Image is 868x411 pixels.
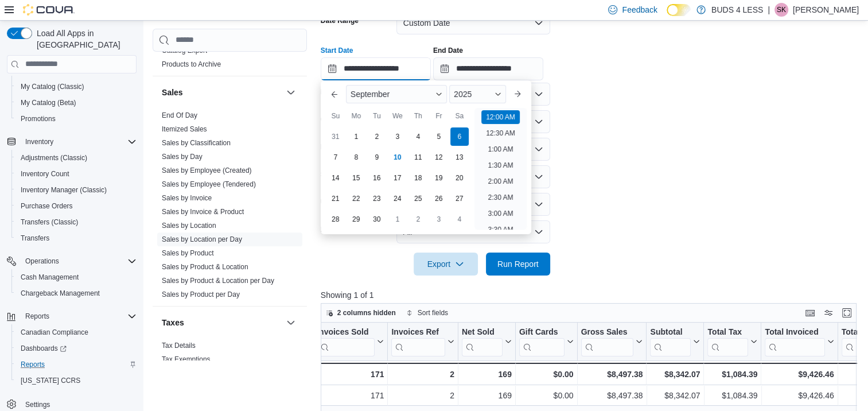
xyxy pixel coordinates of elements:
[11,150,141,166] button: Adjustments (Classic)
[462,389,512,402] div: 169
[430,210,448,228] div: day-3
[650,327,691,356] div: Subtotal
[462,327,503,356] div: Net Sold
[21,328,88,337] span: Canadian Compliance
[765,389,834,402] div: $9,426.46
[25,257,59,266] span: Operations
[21,234,49,243] span: Transfers
[162,263,248,271] a: Sales by Product & Location
[391,327,454,356] button: Invoices Ref
[162,262,248,272] span: Sales by Product & Location
[622,4,657,15] span: Feedback
[388,127,407,146] div: day-3
[840,306,854,320] button: Enter fullscreen
[162,152,203,161] span: Sales by Day
[162,193,212,203] span: Sales by Invoice
[21,344,67,353] span: Dashboards
[16,286,104,300] a: Chargeback Management
[396,11,550,34] button: Custom Date
[162,194,212,202] a: Sales by Invoice
[450,127,469,146] div: day-6
[765,327,824,338] div: Total Invoiced
[21,169,69,179] span: Inventory Count
[317,327,375,338] div: Invoices Sold
[16,358,49,371] a: Reports
[162,290,240,299] span: Sales by Product per Day
[16,374,137,387] span: Washington CCRS
[421,253,471,276] span: Export
[162,249,214,258] span: Sales by Product
[2,253,141,269] button: Operations
[21,309,137,323] span: Reports
[433,57,543,80] input: Press the down key to open a popover containing a calendar.
[16,358,137,371] span: Reports
[534,117,543,126] button: Open list of options
[162,111,197,119] a: End Of Day
[162,221,216,230] span: Sales by Location
[765,367,834,381] div: $9,426.46
[162,125,207,134] span: Itemized Sales
[326,107,345,125] div: Su
[450,169,469,187] div: day-20
[162,355,211,363] a: Tax Exemptions
[23,4,75,15] img: Cova
[11,373,141,389] button: [US_STATE] CCRS
[317,327,384,356] button: Invoices Sold
[368,169,386,187] div: day-16
[325,126,470,230] div: September, 2025
[481,126,520,140] li: 12:30 AM
[650,327,700,356] button: Subtotal
[16,167,137,181] span: Inventory Count
[317,327,375,356] div: Invoices Sold
[16,325,137,339] span: Canadian Compliance
[16,183,111,197] a: Inventory Manager (Classic)
[462,327,512,356] button: Net Sold
[21,218,78,227] span: Transfers (Classic)
[21,201,73,211] span: Purchase Orders
[16,286,137,300] span: Chargeback Management
[21,254,137,268] span: Operations
[162,341,196,350] span: Tax Details
[162,317,184,328] h3: Taxes
[11,269,141,285] button: Cash Management
[153,339,307,371] div: Taxes
[326,169,345,187] div: day-14
[11,198,141,214] button: Purchase Orders
[16,151,137,165] span: Adjustments (Classic)
[21,185,107,195] span: Inventory Manager (Classic)
[483,142,517,156] li: 1:00 AM
[162,166,252,175] a: Sales by Employee (Created)
[414,253,478,276] button: Export
[16,342,71,355] a: Dashboards
[454,90,472,99] span: 2025
[162,180,256,189] span: Sales by Employee (Tendered)
[368,148,386,166] div: day-9
[16,96,137,110] span: My Catalog (Beta)
[409,169,427,187] div: day-18
[519,327,574,356] button: Gift Cards
[430,189,448,208] div: day-26
[793,3,859,17] p: [PERSON_NAME]
[409,210,427,228] div: day-2
[450,210,469,228] div: day-4
[483,158,517,172] li: 1:30 AM
[650,389,700,402] div: $8,342.07
[21,254,64,268] button: Operations
[388,189,407,208] div: day-24
[534,90,543,99] button: Open list of options
[581,367,643,381] div: $8,497.38
[519,389,574,402] div: $0.00
[16,80,137,94] span: My Catalog (Classic)
[284,316,298,329] button: Taxes
[581,327,643,356] button: Gross Sales
[519,327,565,356] div: Gift Card Sales
[11,166,141,182] button: Inventory Count
[317,367,384,381] div: 171
[391,389,454,402] div: 2
[534,145,543,154] button: Open list of options
[162,235,242,243] a: Sales by Location per Day
[450,148,469,166] div: day-13
[462,367,512,381] div: 169
[347,169,365,187] div: day-15
[321,46,353,55] label: Start Date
